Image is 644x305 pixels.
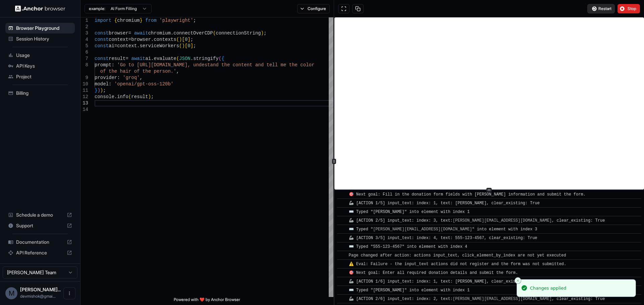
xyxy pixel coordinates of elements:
span: 🎯 Next goal: Fill in the donation form fields with [PERSON_NAME] information and submit the form. [349,192,586,197]
span: ​ [340,235,344,241]
span: ; [193,43,196,49]
span: ) [179,37,182,42]
div: 2 [80,24,88,30]
span: ⌨️ Typed "[PERSON_NAME]" into element with index 1 [349,288,470,293]
span: Project [16,73,72,80]
span: ) [100,88,103,93]
div: 11 [80,87,88,94]
span: , [140,75,142,80]
span: Mike Dereviannykh [20,287,61,292]
div: 10 [80,81,88,87]
iframe: To enrich screen reader interactions, please activate Accessibility in Grammarly extension settings [334,17,644,189]
span: ​ [340,287,344,294]
div: 6 [80,49,88,56]
span: ( [128,94,131,99]
div: 1 [80,17,88,24]
div: 4 [80,36,88,43]
span: await [134,30,148,36]
span: [ [185,43,187,49]
span: ⌨️ Typed "[PERSON_NAME]" into element with index 1 [349,210,470,214]
div: 5 [80,43,88,49]
span: context [109,37,128,42]
span: 'openai/gpt-oss-120b' [114,81,173,87]
div: Billing [5,88,75,98]
span: : [109,81,111,87]
span: : [111,62,114,68]
span: const [95,30,109,36]
span: ​ [340,252,344,259]
span: stringify [193,56,219,61]
span: chromium [148,30,171,36]
div: 7 [80,56,88,62]
span: } [95,88,97,93]
span: JSON [179,56,191,61]
span: result [109,56,125,61]
button: Restart [587,4,615,13]
span: model [95,81,109,87]
div: 9 [80,75,88,81]
span: API Reference [16,249,64,256]
span: Schedule a demo [16,212,64,218]
div: 12 [80,94,88,100]
span: ntent and tell me the color [238,62,315,68]
span: Stop [628,6,637,11]
img: Anchor Logo [15,5,65,12]
span: ( [219,56,221,61]
span: ​ [340,209,344,215]
div: Support [5,220,75,231]
span: 🦾 [ACTION 2/6] input_text: index: 2, text: , clear_existing: True [349,297,605,301]
span: 🦾 [ACTION 2/5] input_text: index: 3, text: , clear_existing: True [349,218,605,223]
span: ) [182,43,184,49]
span: . [151,37,154,42]
span: ⚠️ Eval: Failure - the input_text actions did not register and the form was not submitted. [349,262,567,266]
span: from [145,18,157,23]
span: . [191,56,193,61]
span: 'Go to [URL][DOMAIN_NAME], undestand the co [117,62,238,68]
button: Configure [297,4,330,13]
div: M [5,287,17,299]
div: 3 [80,30,88,36]
span: of the hair of the person.' [100,69,176,74]
span: Support [16,222,64,229]
span: ; [193,18,196,23]
span: ) [97,88,100,93]
span: ​ [340,296,344,302]
span: connectOverCDP [173,30,213,36]
span: Documentation [16,239,64,245]
div: API Reference [5,247,75,258]
span: ​ [340,217,344,224]
a: [PERSON_NAME][EMAIL_ADDRESS][DOMAIN_NAME] [453,218,552,223]
span: Session History [16,35,72,42]
div: Schedule a demo [5,210,75,220]
span: info [117,94,128,99]
span: . [171,30,173,36]
span: prompt [95,62,111,68]
button: Close toast [515,277,521,284]
span: browser [131,37,151,42]
span: 🦾 [ACTION 1/5] input_text: index: 1, text: [PERSON_NAME], clear_existing: True [349,201,540,206]
span: provider [95,75,117,80]
span: Browser Playground [16,25,72,31]
span: ( [179,43,182,49]
span: ) [148,94,151,99]
span: Page changed after action: actions input_text, click_element_by_index are not yet executed [349,253,566,258]
div: Browser Playground [5,23,75,33]
span: { [114,18,117,23]
span: connectionString [216,30,261,36]
span: = [114,43,117,49]
span: 🦾 [ACTION 1/6] input_text: index: 1, text: [PERSON_NAME], clear_existing: True [349,279,540,284]
span: ( [176,56,179,61]
div: Usage [5,50,75,61]
span: API Keys [16,63,72,69]
span: const [95,37,109,42]
button: Copy session ID [352,4,364,13]
span: ​ [340,278,344,285]
span: result [131,94,148,99]
span: ​ [340,270,344,276]
span: ⌨️ Typed "555-123-4567" into element with index 4 [349,244,467,249]
span: , [176,69,179,74]
button: Stop [618,4,640,13]
span: 'playwright' [159,18,193,23]
span: 'groq' [123,75,140,80]
div: 8 [80,62,88,68]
